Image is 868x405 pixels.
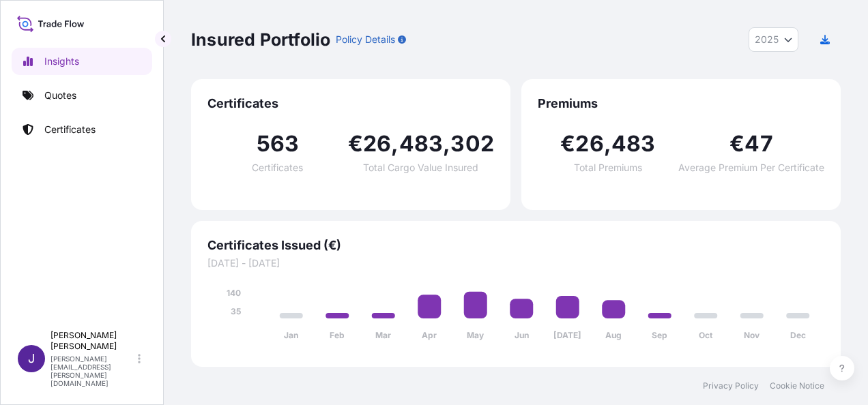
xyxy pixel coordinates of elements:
tspan: Mar [375,330,391,340]
tspan: [DATE] [553,330,581,340]
a: Insights [12,48,152,75]
span: € [729,133,744,155]
span: Total Premiums [574,163,642,172]
tspan: Aug [605,330,622,340]
span: , [604,133,611,155]
p: Quotes [44,89,76,102]
span: 302 [450,133,494,155]
tspan: Apr [422,330,437,340]
p: Insights [44,55,79,68]
p: [PERSON_NAME][EMAIL_ADDRESS][PERSON_NAME][DOMAIN_NAME] [50,355,135,387]
span: 483 [611,133,656,155]
button: Year Selector [749,27,798,52]
tspan: Feb [330,330,345,340]
span: Certificates [252,163,303,172]
span: 563 [257,133,300,155]
span: 2025 [755,33,779,46]
tspan: 140 [227,288,241,298]
a: Privacy Policy [703,380,759,391]
span: € [560,133,575,155]
span: Total Cargo Value Insured [363,163,478,172]
a: Cookie Notice [770,380,824,391]
span: 483 [399,133,444,155]
span: , [443,133,450,155]
span: € [348,133,363,155]
span: 47 [744,133,772,155]
span: J [28,352,35,365]
span: Certificates Issued (€) [207,237,824,254]
tspan: 35 [231,306,241,316]
span: 26 [363,133,391,155]
p: Insured Portfolio [191,29,330,50]
span: [DATE] - [DATE] [207,256,824,270]
tspan: Oct [699,330,713,340]
span: , [391,133,399,155]
tspan: Jun [515,330,529,340]
span: Certificates [207,95,494,112]
p: [PERSON_NAME] [PERSON_NAME] [50,330,135,352]
p: Certificates [44,123,96,136]
span: 26 [575,133,603,155]
tspan: Jan [284,330,298,340]
a: Certificates [12,116,152,143]
tspan: May [467,330,484,340]
span: Premiums [538,95,824,112]
span: Average Premium Per Certificate [678,163,824,172]
tspan: Nov [744,330,760,340]
tspan: Dec [790,330,806,340]
p: Policy Details [336,33,395,46]
tspan: Sep [652,330,667,340]
a: Quotes [12,82,152,109]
